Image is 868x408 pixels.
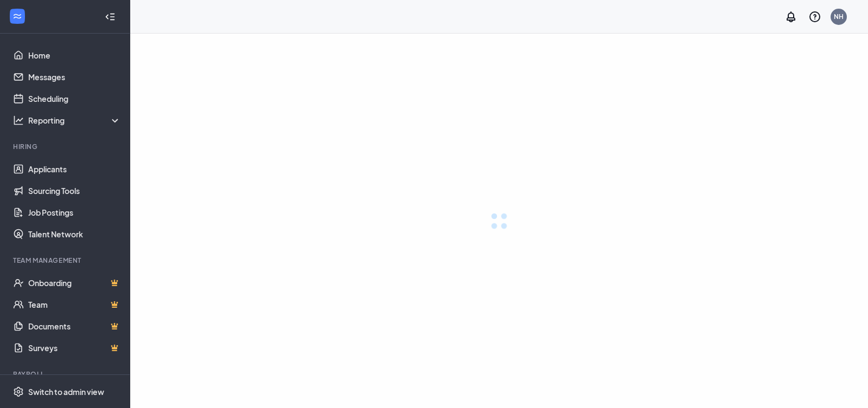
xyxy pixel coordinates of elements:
div: Team Management [13,256,119,265]
a: DocumentsCrown [28,315,121,337]
svg: Collapse [105,11,116,22]
svg: QuestionInfo [808,10,821,23]
div: Switch to admin view [28,386,104,397]
a: Applicants [28,158,121,180]
a: Talent Network [28,223,121,245]
a: TeamCrown [28,294,121,315]
a: Sourcing Tools [28,180,121,202]
div: Payroll [13,370,119,379]
svg: Settings [13,386,24,397]
a: Home [28,44,121,66]
div: Reporting [28,115,122,126]
svg: Analysis [13,115,24,126]
svg: WorkstreamLogo [12,11,23,22]
div: Hiring [13,142,119,151]
div: NH [834,12,844,21]
a: Messages [28,66,121,88]
a: Scheduling [28,88,121,109]
a: Job Postings [28,202,121,223]
a: SurveysCrown [28,337,121,359]
svg: Notifications [784,10,797,23]
a: OnboardingCrown [28,272,121,294]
